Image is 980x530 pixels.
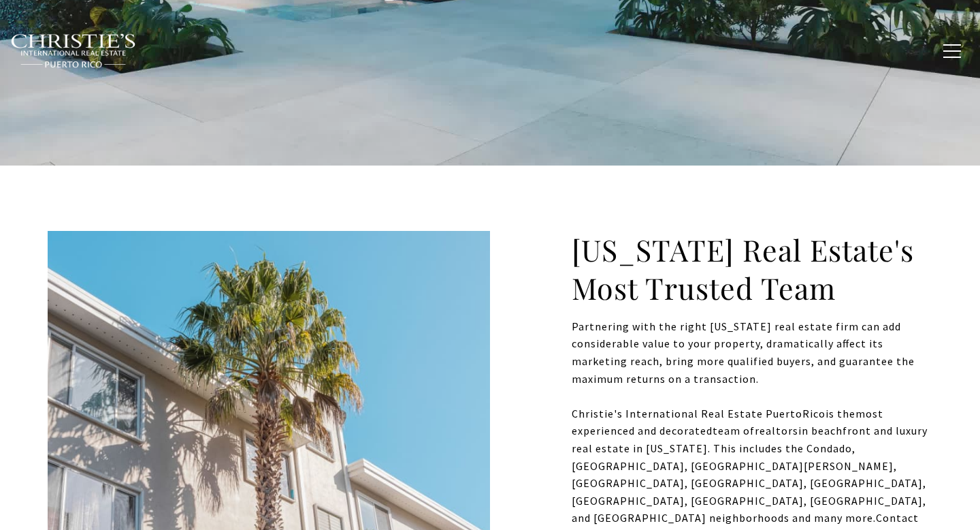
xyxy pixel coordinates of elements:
[755,424,798,437] span: realtors
[773,407,802,420] span: uerto
[10,33,137,69] img: Christie's International Real Estate black text logo
[572,231,932,307] h2: [US_STATE] Real Estate's Most Trusted Team
[810,407,826,420] span: ico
